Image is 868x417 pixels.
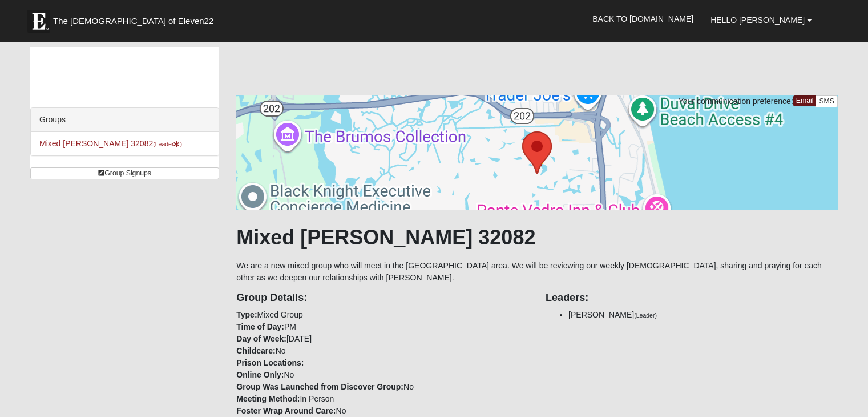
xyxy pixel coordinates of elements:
strong: Childcare: [236,346,275,355]
strong: Prison Locations: [236,358,304,367]
a: Back to [DOMAIN_NAME] [584,5,702,33]
strong: Meeting Method: [236,394,300,403]
h4: Group Details: [236,292,528,304]
li: [PERSON_NAME] [568,309,838,321]
h4: Leaders: [546,292,838,304]
strong: Time of Day: [236,322,284,331]
small: (Leader) [634,312,657,319]
a: Group Signups [30,167,219,179]
strong: Online Only: [236,370,284,379]
small: (Leader ) [153,141,182,147]
div: Groups [31,108,219,132]
img: Eleven22 logo [27,10,50,33]
span: Hello [PERSON_NAME] [710,15,805,25]
a: SMS [815,95,838,107]
strong: Day of Week: [236,334,286,343]
a: Mixed [PERSON_NAME] 32082(Leader) [39,139,182,148]
a: Email [793,95,817,106]
span: Your communication preference: [679,97,793,106]
a: Hello [PERSON_NAME] [702,6,821,34]
span: The [DEMOGRAPHIC_DATA] of Eleven22 [53,15,213,27]
h1: Mixed [PERSON_NAME] 32082 [236,225,838,250]
strong: Type: [236,310,257,319]
a: The [DEMOGRAPHIC_DATA] of Eleven22 [22,4,250,33]
strong: Group Was Launched from Discover Group: [236,382,403,391]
